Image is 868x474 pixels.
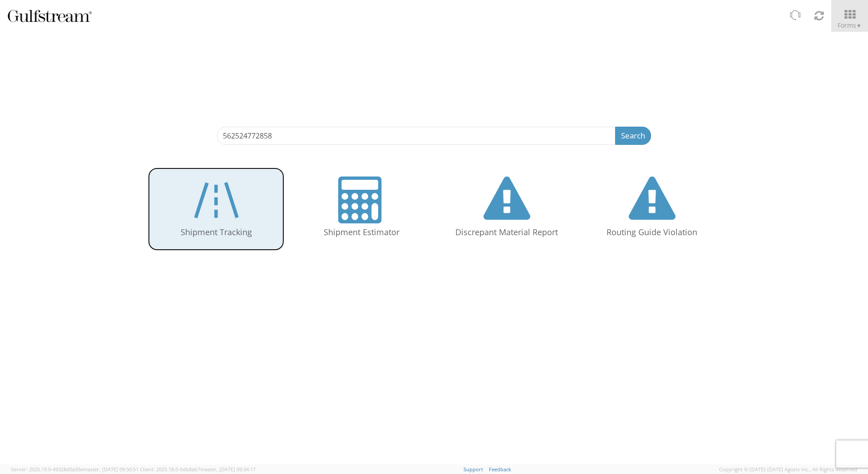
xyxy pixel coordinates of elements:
span: Server: 2025.19.0-49328d0a35e [11,466,138,473]
h4: Routing Guide Violation [593,228,711,237]
button: Search [615,127,651,145]
a: Discrepant Material Report [439,168,575,251]
span: ▼ [856,22,862,30]
img: gulfstream-logo-030f482cb65ec2084a9d.png [7,8,93,24]
h4: Shipment Estimator [302,228,420,237]
span: master, [DATE] 09:34:17 [200,466,256,473]
span: Client: 2025.18.0-5db8ab7 [140,466,256,473]
h4: Shipment Tracking [157,228,275,237]
span: master, [DATE] 09:50:51 [83,466,138,473]
a: Shipment Estimator [293,168,429,251]
a: Feedback [489,466,511,473]
input: Enter the Reference Number, Pro Number, Bill of Lading, or Agistix Number (at least 4 chars) [217,127,616,145]
a: Shipment Tracking [148,168,284,251]
a: Support [464,466,483,473]
h4: Discrepant Material Report [448,228,566,237]
span: Forms [838,21,862,30]
span: Copyright © [DATE]-[DATE] Agistix Inc., All Rights Reserved [719,466,857,473]
a: Routing Guide Violation [584,168,720,251]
